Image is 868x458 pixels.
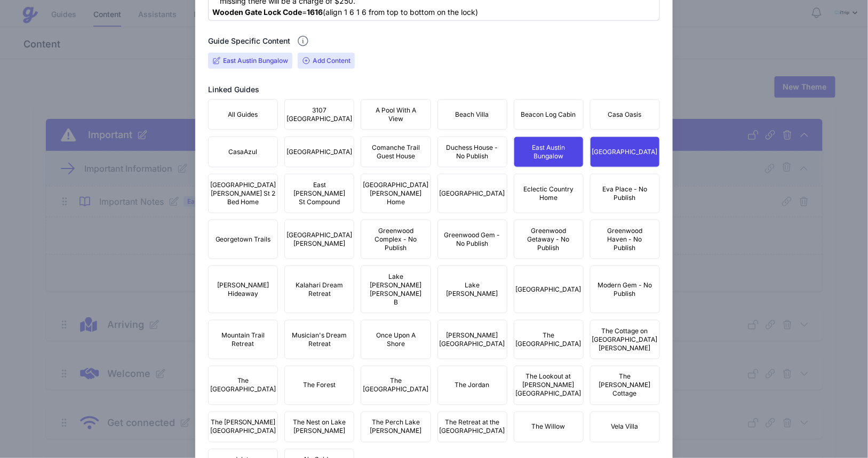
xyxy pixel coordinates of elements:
[514,174,584,213] button: Eclectic Country Home
[444,143,500,160] span: Duchess House - No Publish
[228,110,258,119] span: All Guides
[590,412,660,443] button: Vela Villa
[597,281,653,298] span: Modern Gem - No Publish
[514,136,584,167] button: East Austin Bungalow
[597,227,653,252] span: Greenwood Haven - No Publish
[597,185,653,202] span: Eva Place - No Publish
[216,235,271,244] span: Georgetown Trails
[368,143,424,160] span: Comanche Trail Guest House
[363,181,428,206] span: [GEOGRAPHIC_DATA][PERSON_NAME] Home
[284,220,354,259] button: [GEOGRAPHIC_DATA][PERSON_NAME]
[303,381,336,390] span: The Forest
[291,181,347,206] span: East [PERSON_NAME] St Compound
[307,7,323,17] strong: 1616
[521,185,577,202] span: Eclectic Country Home
[590,266,660,314] button: Modern Gem - No Publish
[208,99,278,130] button: All Guides
[444,231,500,248] span: Greenwood Gem - No Publish
[291,331,347,348] span: Musician's Dream Retreat
[215,281,271,298] span: [PERSON_NAME] Hideaway
[229,148,258,156] span: CasaAzul
[361,266,431,314] button: Lake [PERSON_NAME] [PERSON_NAME] B
[440,419,505,436] span: The Retreat at the [GEOGRAPHIC_DATA]
[514,99,584,130] button: Beacon Log Cabin
[361,99,431,130] button: A Pool With A View
[437,136,507,167] button: Duchess House - No Publish
[514,266,584,314] button: [GEOGRAPHIC_DATA]
[361,136,431,167] button: Comanche Trail Guest House
[212,7,302,17] strong: Wooden Gate Lock Code
[208,36,290,46] h2: Guide Specific Content
[368,272,424,307] span: Lake [PERSON_NAME] [PERSON_NAME] B
[590,174,660,213] button: Eva Place - No Publish
[291,281,347,298] span: Kalahari Dream Retreat
[284,266,354,314] button: Kalahari Dream Retreat
[286,231,352,248] span: [GEOGRAPHIC_DATA][PERSON_NAME]
[208,84,259,95] h2: Linked Guides
[368,106,424,123] span: A Pool With A View
[611,423,639,431] span: Vela Villa
[592,148,658,156] span: [GEOGRAPHIC_DATA]
[284,412,354,443] button: The Nest on Lake [PERSON_NAME]
[437,266,507,314] button: Lake [PERSON_NAME]
[284,136,354,167] button: [GEOGRAPHIC_DATA]
[437,220,507,259] button: Greenwood Gem - No Publish
[298,53,355,69] span: Add Content
[521,110,576,119] span: Beacon Log Cabin
[361,412,431,443] button: The Perch Lake [PERSON_NAME]
[514,220,584,259] button: Greenwood Getaway - No Publish
[590,220,660,259] button: Greenwood Haven - No Publish
[208,220,278,259] button: Georgetown Trails
[592,327,658,352] span: The Cottage on [GEOGRAPHIC_DATA][PERSON_NAME]
[208,174,278,213] button: [GEOGRAPHIC_DATA][PERSON_NAME] St 2 Bed Home
[437,174,507,213] button: [GEOGRAPHIC_DATA]
[516,285,582,294] span: [GEOGRAPHIC_DATA]
[208,366,278,405] button: The [GEOGRAPHIC_DATA]
[368,331,424,348] span: Once Upon A Shore
[284,174,354,213] button: East [PERSON_NAME] St Compound
[514,412,584,443] button: The Willow
[521,143,577,160] span: East Austin Bungalow
[284,99,354,130] button: 3107 [GEOGRAPHIC_DATA]
[210,419,276,436] span: The [PERSON_NAME][GEOGRAPHIC_DATA]
[363,377,428,394] span: The [GEOGRAPHIC_DATA]
[286,106,352,123] span: 3107 [GEOGRAPHIC_DATA]
[455,381,490,390] span: The Jordan
[444,281,500,298] span: Lake [PERSON_NAME]
[208,266,278,314] button: [PERSON_NAME] Hideaway
[284,320,354,359] button: Musician's Dream Retreat
[437,412,507,443] button: The Retreat at the [GEOGRAPHIC_DATA]
[208,136,278,167] button: CasaAzul
[361,320,431,359] button: Once Upon A Shore
[516,373,582,398] span: The Lookout at [PERSON_NAME][GEOGRAPHIC_DATA]
[590,136,660,167] button: [GEOGRAPHIC_DATA]
[284,366,354,405] button: The Forest
[361,366,431,405] button: The [GEOGRAPHIC_DATA]
[514,366,584,405] button: The Lookout at [PERSON_NAME][GEOGRAPHIC_DATA]
[368,227,424,252] span: Greenwood Complex - No Publish
[440,331,505,348] span: [PERSON_NAME][GEOGRAPHIC_DATA]
[440,189,505,198] span: [GEOGRAPHIC_DATA]
[590,99,660,130] button: Casa Oasis
[514,320,584,359] button: The [GEOGRAPHIC_DATA]
[361,174,431,213] button: [GEOGRAPHIC_DATA][PERSON_NAME] Home
[590,320,660,359] button: The Cottage on [GEOGRAPHIC_DATA][PERSON_NAME]
[212,6,655,18] div: = (align 1 6 1 6 from top to bottom on the lock)
[437,366,507,405] button: The Jordan
[608,110,642,119] span: Casa Oasis
[210,181,276,206] span: [GEOGRAPHIC_DATA][PERSON_NAME] St 2 Bed Home
[437,99,507,130] button: Beach Villa
[208,412,278,443] button: The [PERSON_NAME][GEOGRAPHIC_DATA]
[223,57,288,65] input: East Austin Bungalow
[521,227,577,252] span: Greenwood Getaway - No Publish
[532,423,566,431] span: The Willow
[437,320,507,359] button: [PERSON_NAME][GEOGRAPHIC_DATA]
[291,419,347,436] span: The Nest on Lake [PERSON_NAME]
[516,331,582,348] span: The [GEOGRAPHIC_DATA]
[208,320,278,359] button: Mountain Trail Retreat
[590,366,660,405] button: The [PERSON_NAME] Cottage
[456,110,489,119] span: Beach Villa
[368,419,424,436] span: The Perch Lake [PERSON_NAME]
[361,220,431,259] button: Greenwood Complex - No Publish
[215,331,271,348] span: Mountain Trail Retreat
